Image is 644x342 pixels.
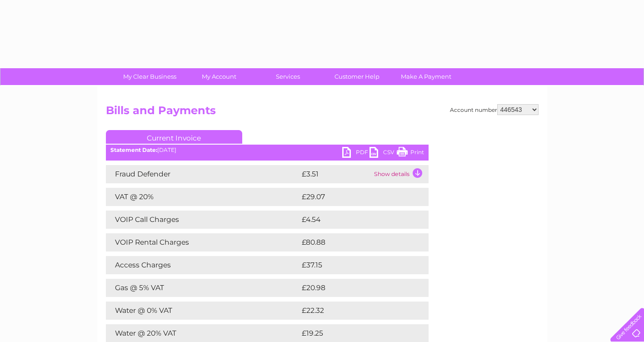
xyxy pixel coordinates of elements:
[300,279,411,297] td: £20.98
[300,211,407,229] td: £4.54
[106,256,300,274] td: Access Charges
[397,147,424,160] a: Print
[106,130,242,144] a: Current Invoice
[372,165,429,183] td: Show details
[181,68,256,85] a: My Account
[250,68,325,85] a: Services
[369,147,397,160] a: CSV
[300,188,410,206] td: £29.07
[106,233,300,251] td: VOIP Rental Charges
[106,188,300,206] td: VAT @ 20%
[106,147,429,153] div: [DATE]
[300,256,409,274] td: £37.15
[342,147,369,160] a: PDF
[106,165,300,183] td: Fraud Defender
[106,302,300,320] td: Water @ 0% VAT
[112,68,187,85] a: My Clear Business
[300,302,410,320] td: £22.32
[106,279,300,297] td: Gas @ 5% VAT
[110,146,157,153] b: Statement Date:
[320,68,394,85] a: Customer Help
[300,233,411,251] td: £80.88
[389,68,464,85] a: Make A Payment
[106,104,539,121] h2: Bills and Payments
[106,211,300,229] td: VOIP Call Charges
[450,104,539,115] div: Account number
[300,165,372,183] td: £3.51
